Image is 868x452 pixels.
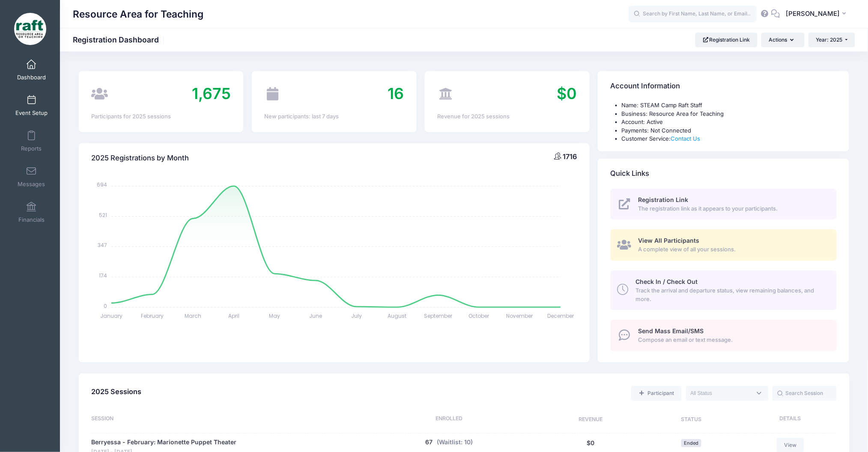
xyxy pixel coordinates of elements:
[91,146,189,170] h4: 2025 Registrations by Month
[104,302,107,310] tspan: 0
[269,312,280,319] tspan: May
[388,312,407,319] tspan: August
[437,438,473,447] button: (Waitlist: 10)
[100,312,122,319] tspan: January
[786,9,840,18] span: [PERSON_NAME]
[437,112,577,121] div: Revenue for 2025 sessions
[638,196,689,203] span: Registration Link
[309,312,322,319] tspan: June
[611,271,837,310] a: Check In / Check Out Track the arrival and departure status, view remaining balances, and more.
[351,312,362,319] tspan: July
[468,312,489,319] tspan: October
[141,312,164,319] tspan: February
[21,145,42,152] span: Reports
[11,162,52,192] a: Messages
[228,312,239,319] tspan: April
[816,36,843,43] span: Year: 2025
[611,74,680,99] h4: Account Information
[11,55,52,85] a: Dashboard
[740,415,837,425] div: Details
[547,312,574,319] tspan: December
[622,135,837,143] li: Customer Service:
[635,278,698,285] span: Check In / Check Out
[264,112,404,121] div: New participants: last 7 days
[611,161,650,186] h4: Quick Links
[622,110,837,118] li: Business: Resource Area for Teaching
[97,181,107,188] tspan: 694
[14,13,46,45] img: Resource Area for Teaching
[611,320,837,351] a: Send Mass Email/SMS Compose an email or text message.
[681,439,701,447] span: Ended
[638,245,827,254] span: A complete view of all your sessions.
[91,112,231,121] div: Participants for 2025 sessions
[761,33,804,47] button: Actions
[99,211,107,219] tspan: 521
[424,312,453,319] tspan: September
[691,389,752,397] textarea: Search
[507,312,534,319] tspan: November
[185,312,201,319] tspan: March
[73,4,203,24] h1: Resource Area for Teaching
[99,272,107,279] tspan: 174
[15,109,48,117] span: Event Setup
[638,237,700,244] span: View All Participants
[91,415,360,425] div: Session
[631,386,682,401] a: Add a new manual registration
[98,241,107,249] tspan: 347
[622,118,837,127] li: Account: Active
[671,135,701,142] a: Contact Us
[18,181,45,188] span: Messages
[17,74,46,81] span: Dashboard
[635,286,827,303] span: Track the arrival and departure status, view remaining balances, and more.
[539,415,643,425] div: Revenue
[192,84,231,103] span: 1,675
[622,127,837,135] li: Payments: Not Connected
[808,33,855,47] button: Year: 2025
[629,6,757,23] input: Search by First Name, Last Name, or Email...
[611,229,837,261] a: View All Participants A complete view of all your sessions.
[638,327,704,334] span: Send Mass Email/SMS
[73,35,166,44] h1: Registration Dashboard
[638,205,827,213] span: The registration link as it appears to your participants.
[11,197,52,227] a: Financials
[611,189,837,220] a: Registration Link The registration link as it appears to your participants.
[388,84,404,103] span: 16
[695,33,758,47] a: Registration Link
[91,438,236,447] a: Berryessa - February: Marionette Puppet Theater
[360,415,539,425] div: Enrolled
[11,126,52,156] a: Reports
[557,84,577,103] span: $0
[91,387,141,396] span: 2025 Sessions
[18,216,45,223] span: Financials
[425,438,433,447] button: 67
[780,4,855,24] button: [PERSON_NAME]
[11,90,52,121] a: Event Setup
[563,152,577,161] span: 1716
[622,101,837,110] li: Name: STEAM Camp Raft Staff
[773,386,837,401] input: Search Session
[643,415,740,425] div: Status
[638,336,827,344] span: Compose an email or text message.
